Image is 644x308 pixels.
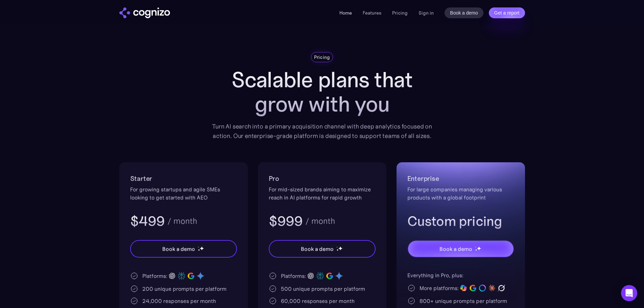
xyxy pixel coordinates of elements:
[269,185,376,202] div: For mid-sized brands aiming to maximize reach in AI platforms for rapid growth
[407,240,514,258] a: Book a demostarstarstar
[198,249,200,251] img: star
[119,7,170,18] img: cognizo logo
[407,185,514,202] div: For large companies managing various products with a global footprint
[269,240,376,258] a: Book a demostarstarstar
[130,185,237,202] div: For growing startups and agile SMEs looking to get started with AEO
[338,246,342,251] img: star
[269,173,376,184] h2: Pro
[142,272,167,280] div: Platforms:
[207,122,437,141] div: Turn AI search into a primary acquisition channel with deep analytics focused on action. Our ente...
[407,212,514,230] h3: Custom pricing
[392,10,408,16] a: Pricing
[420,284,459,292] div: More platforms:
[130,212,165,230] h3: $499
[119,7,170,18] a: home
[439,245,472,253] div: Book a demo
[130,240,237,258] a: Book a demostarstarstar
[489,7,525,18] a: Get a report
[475,246,476,247] img: star
[198,246,199,247] img: star
[130,173,237,184] h2: Starter
[314,54,330,61] div: Pricing
[419,9,434,17] a: Sign in
[305,217,335,225] div: / month
[420,297,507,305] div: 800+ unique prompts per platform
[621,285,637,301] div: Open Intercom Messenger
[301,245,333,253] div: Book a demo
[336,249,339,251] img: star
[142,297,216,305] div: 24,000 responses per month
[445,7,483,18] a: Book a demo
[281,272,306,280] div: Platforms:
[281,297,355,305] div: 60,000 responses per month
[336,246,337,247] img: star
[475,249,477,251] img: star
[407,271,514,279] div: Everything in Pro, plus:
[363,10,381,16] a: Features
[281,285,365,293] div: 500 unique prompts per platform
[339,10,352,16] a: Home
[477,246,481,251] img: star
[207,68,437,116] h1: Scalable plans that grow with you
[162,245,195,253] div: Book a demo
[167,217,197,225] div: / month
[407,173,514,184] h2: Enterprise
[269,212,303,230] h3: $999
[199,246,204,251] img: star
[142,285,226,293] div: 200 unique prompts per platform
